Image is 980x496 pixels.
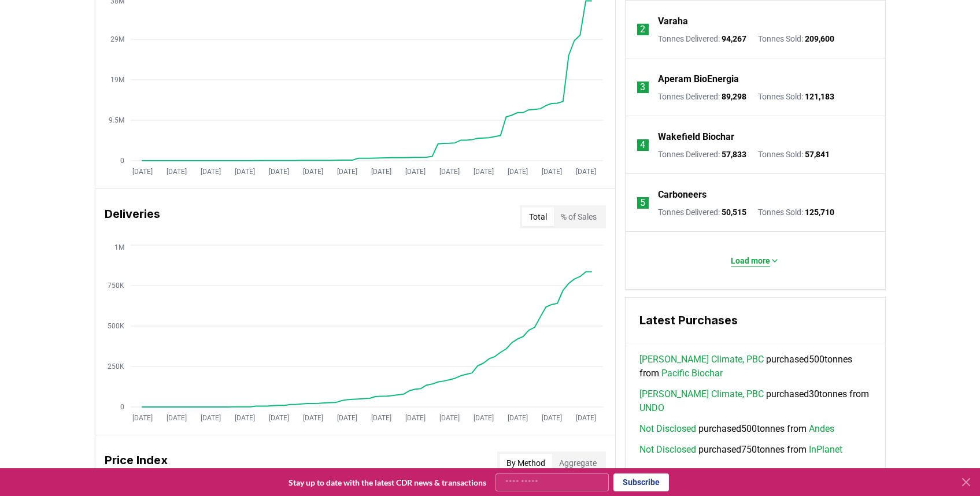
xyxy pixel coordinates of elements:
tspan: [DATE] [234,414,254,422]
span: 57,833 [722,150,746,159]
tspan: [DATE] [541,414,561,422]
tspan: 29M [110,35,124,43]
button: Aggregate [552,454,604,472]
p: 5 [640,196,645,210]
tspan: [DATE] [234,168,254,176]
span: 50,515 [722,208,746,217]
a: Varaha [658,14,688,28]
tspan: [DATE] [302,168,323,176]
tspan: [DATE] [166,168,186,176]
tspan: [DATE] [507,414,527,422]
a: Aperam BioEnergia [658,72,739,86]
tspan: [DATE] [575,168,596,176]
p: Load more [731,255,770,266]
h3: Price Index [105,451,168,475]
button: Total [522,208,554,226]
tspan: [DATE] [132,414,152,422]
tspan: [DATE] [166,414,186,422]
a: Not Disclosed [639,443,696,457]
span: purchased 500 tonnes from [639,422,834,436]
tspan: 500K [108,322,124,330]
a: UNDO [639,401,664,415]
p: Tonnes Sold : [758,206,834,218]
p: Tonnes Sold : [758,33,834,45]
tspan: 1M [114,243,124,251]
tspan: [DATE] [473,414,493,422]
button: % of Sales [554,208,604,226]
button: Load more [722,249,789,272]
span: 121,183 [805,92,834,101]
tspan: [DATE] [405,414,425,422]
tspan: [DATE] [336,414,357,422]
span: 89,298 [722,92,746,101]
h3: Latest Purchases [639,312,871,329]
span: purchased 500 tonnes from [639,353,871,380]
a: Not Disclosed [639,422,696,436]
tspan: [DATE] [371,414,391,422]
tspan: 0 [120,157,124,165]
span: purchased 750 tonnes from [639,443,842,457]
tspan: [DATE] [507,168,527,176]
tspan: [DATE] [302,414,323,422]
p: 2 [640,23,645,36]
a: [PERSON_NAME] Climate, PBC [639,387,764,401]
span: 125,710 [805,208,834,217]
tspan: [DATE] [268,168,289,176]
tspan: [DATE] [541,168,561,176]
button: By Method [500,454,552,472]
tspan: [DATE] [268,414,289,422]
h3: Deliveries [105,205,160,228]
tspan: [DATE] [336,168,357,176]
a: InPlanet [809,443,842,457]
tspan: [DATE] [439,414,459,422]
tspan: [DATE] [132,168,152,176]
a: Pacific Biochar [661,367,723,380]
tspan: 9.5M [109,116,124,124]
p: Tonnes Delivered : [658,33,746,45]
p: Tonnes Sold : [758,149,830,160]
p: 4 [640,138,645,152]
tspan: [DATE] [200,414,220,422]
p: Tonnes Delivered : [658,91,746,102]
tspan: [DATE] [405,168,425,176]
tspan: [DATE] [200,168,220,176]
tspan: 250K [108,362,124,371]
tspan: [DATE] [439,168,459,176]
tspan: [DATE] [371,168,391,176]
p: Tonnes Delivered : [658,149,746,160]
a: Andes [809,422,834,436]
span: 94,267 [722,34,746,43]
tspan: [DATE] [473,168,493,176]
p: Tonnes Delivered : [658,206,746,218]
tspan: 19M [110,76,124,84]
tspan: 0 [120,403,124,411]
span: purchased 30 tonnes from [639,387,871,415]
a: Wakefield Biochar [658,130,734,144]
span: 209,600 [805,34,834,43]
span: 57,841 [805,150,830,159]
p: Tonnes Sold : [758,91,834,102]
tspan: [DATE] [575,414,596,422]
a: Carboneers [658,188,707,202]
p: 3 [640,80,645,94]
tspan: 750K [108,282,124,290]
a: [PERSON_NAME] Climate, PBC [639,353,764,367]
